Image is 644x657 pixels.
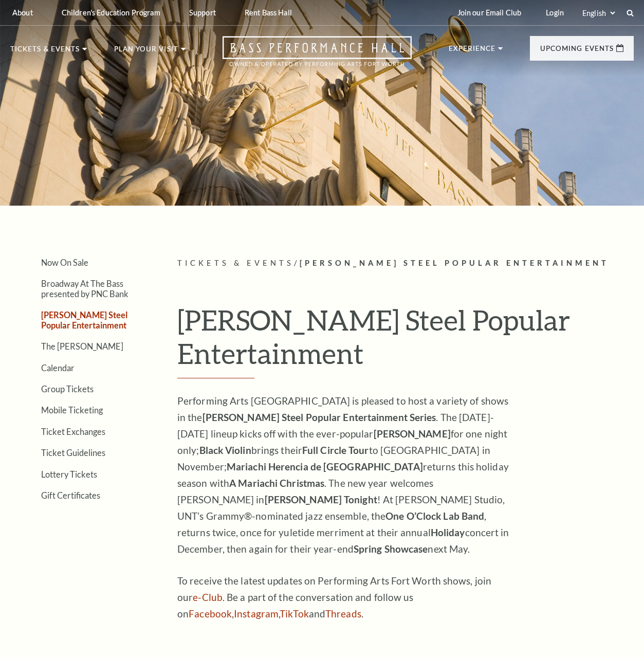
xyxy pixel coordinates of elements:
strong: Full Circle Tour [302,444,369,456]
h1: [PERSON_NAME] Steel Popular Entertainment [177,303,634,379]
p: About [12,8,33,17]
strong: Holiday [431,526,465,538]
strong: One O’Clock Lab Band [385,510,484,522]
strong: Mariachi Herencia de [GEOGRAPHIC_DATA] [227,461,423,472]
span: Tickets & Events [177,259,294,267]
a: Facebook [189,608,232,619]
a: Group Tickets [41,384,94,394]
a: The [PERSON_NAME] [41,341,123,351]
p: Plan Your Visit [114,46,178,58]
p: Support [189,8,216,17]
a: Broadway At The Bass presented by PNC Bank [41,279,128,298]
a: e-Club [193,591,223,603]
a: Calendar [41,363,75,373]
span: [PERSON_NAME] Steel Popular Entertainment [300,259,609,267]
select: Select: [580,8,617,18]
p: / [177,257,634,270]
a: Threads [325,608,361,619]
p: Rent Bass Hall [245,8,292,17]
strong: [PERSON_NAME] Tonight [265,494,377,505]
a: Gift Certificates [41,490,100,500]
strong: [PERSON_NAME] [374,428,451,440]
p: Experience [449,45,496,58]
p: Tickets & Events [10,46,80,58]
a: [PERSON_NAME] Steel Popular Entertainment [41,310,127,330]
a: TikTok [280,608,309,619]
strong: [PERSON_NAME] Steel Popular Entertainment Series [203,411,436,423]
strong: Spring Showcase [354,543,428,555]
a: Ticket Exchanges [41,427,105,436]
a: Mobile Ticketing [41,405,103,415]
p: Children's Education Program [62,8,160,17]
p: Performing Arts [GEOGRAPHIC_DATA] is pleased to host a variety of shows in the . The [DATE]-[DATE... [177,393,511,557]
a: Ticket Guidelines [41,448,105,458]
a: Lottery Tickets [41,469,97,479]
p: Upcoming Events [540,45,614,58]
a: Instagram [234,608,279,619]
p: To receive the latest updates on Performing Arts Fort Worth shows, join our . Be a part of the co... [177,573,511,622]
strong: A Mariachi Christmas [229,477,324,489]
a: Now On Sale [41,258,88,267]
strong: Black Violin [199,444,251,456]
